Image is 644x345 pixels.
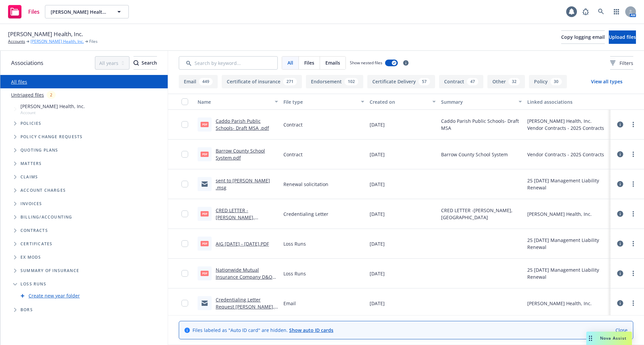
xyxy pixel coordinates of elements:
[5,2,42,21] a: Files
[550,78,562,85] div: 30
[20,269,79,273] span: Summary of insurance
[441,207,522,221] span: CRED LETTER -[PERSON_NAME], [GEOGRAPHIC_DATA]
[29,292,80,299] a: Create new year folder
[181,300,188,307] input: Toggle Row Selected
[439,75,483,88] button: Contract
[133,56,157,70] button: SearchSearch
[441,98,514,105] div: Summary
[527,124,604,132] div: Vendor Contracts - 2025 Contracts
[370,210,385,218] span: [DATE]
[283,121,303,128] span: Contract
[20,110,85,115] span: Account
[283,240,306,247] span: Loss Runs
[8,38,25,45] a: Accounts
[201,122,209,127] span: pdf
[304,59,314,66] span: Files
[179,56,278,70] input: Search by keyword...
[629,150,637,158] a: more
[20,282,46,286] span: Loss Runs
[216,207,270,228] a: CRED LETTER -[PERSON_NAME], [GEOGRAPHIC_DATA]pdf
[419,78,430,85] div: 57
[11,91,44,98] a: Untriaged files
[181,98,188,105] input: Select all
[51,8,109,15] span: [PERSON_NAME] Health, Inc.
[20,229,48,233] span: Contracts
[370,181,385,188] span: [DATE]
[367,94,439,110] button: Created on
[216,296,274,331] a: Credentialing Letter Request [PERSON_NAME], PA- Methodist Health System ([PERSON_NAME] Health)
[527,177,608,191] div: 25 [DATE] Management Liability Renewal
[629,299,637,307] a: more
[0,101,168,210] div: Tree Example
[181,121,188,128] input: Toggle Row Selected
[629,240,637,248] a: more
[281,94,367,110] button: File type
[181,151,188,158] input: Toggle Row Selected
[20,202,42,206] span: Invoices
[201,271,209,276] span: PDF
[370,300,385,307] span: [DATE]
[201,211,209,216] span: pdf
[629,210,637,218] a: more
[20,162,42,166] span: Matters
[527,300,592,307] div: [PERSON_NAME] Health, Inc.
[20,148,58,152] span: Quoting plans
[133,57,157,69] div: Search
[344,78,358,85] div: 102
[0,210,168,317] div: Folder Tree Example
[20,175,38,179] span: Claims
[216,118,269,131] a: Caddo Parish Public Schools- Draft MSA .pdf
[438,94,524,110] button: Summary
[367,75,435,88] button: Certificate Delivery
[199,78,213,85] div: 449
[20,255,41,259] span: Ex Mods
[11,79,27,85] a: All files
[201,152,209,157] span: pdf
[370,121,385,128] span: [DATE]
[20,188,66,192] span: Account charges
[629,120,637,128] a: more
[201,241,209,246] span: PDF
[181,240,188,247] input: Toggle Row Selected
[527,266,608,280] div: 25 [DATE] Management Liability Renewal
[20,135,83,139] span: Policy change requests
[525,94,610,110] button: Linked associations
[283,181,328,188] span: Renewal solicitation
[89,38,98,45] span: Files
[620,60,633,67] span: Filters
[133,60,139,66] svg: Search
[283,151,303,158] span: Contract
[629,269,637,277] a: more
[527,237,608,251] div: 25 [DATE] Management Liability Renewal
[283,300,296,307] span: Email
[20,308,33,312] span: BORs
[216,148,265,161] a: Barrow County School System.pdf
[195,94,281,110] button: Name
[20,103,85,110] span: [PERSON_NAME] Health, Inc.
[193,327,333,334] span: Files labeled as "Auto ID card" are hidden.
[609,34,636,40] span: Upload files
[181,210,188,217] input: Toggle Row Selected
[561,34,605,40] span: Copy logging email
[20,215,72,219] span: Billing/Accounting
[283,78,297,85] div: 271
[8,30,83,38] span: [PERSON_NAME] Health, Inc.
[370,240,385,247] span: [DATE]
[370,270,385,277] span: [DATE]
[370,98,429,105] div: Created on
[216,267,273,294] a: Nationwide Mutual Insurance Company D&O ML [DATE] - [DATE] Loss Runs - Valued [DATE].PDF
[31,38,84,45] a: [PERSON_NAME] Health, Inc.
[47,91,56,99] div: 2
[283,98,357,105] div: File type
[610,5,623,18] a: Switch app
[222,75,302,88] button: Certificate of insurance
[20,242,52,246] span: Certificates
[561,30,605,44] button: Copy logging email
[179,75,218,88] button: Email
[600,335,627,341] span: Nova Assist
[610,56,633,70] button: Filters
[28,9,40,14] span: Files
[441,151,508,158] span: Barrow County School System
[594,5,608,18] a: Search
[370,151,385,158] span: [DATE]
